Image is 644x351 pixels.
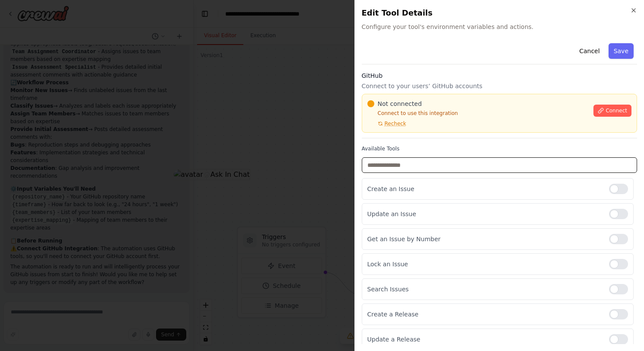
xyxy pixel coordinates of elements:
p: Create a Release [367,310,603,319]
h2: Edit Tool Details [362,7,638,19]
p: Update an Issue [367,210,603,218]
p: Lock an Issue [367,260,603,268]
h3: GitHub [362,71,638,80]
p: Connect to your users’ GitHub accounts [362,82,638,90]
button: Connect [593,105,631,117]
button: Cancel [574,43,605,59]
p: Connect to use this integration [367,110,589,117]
button: Recheck [367,120,406,127]
span: Connect [606,107,627,114]
p: Update a Release [367,335,603,344]
span: Recheck [385,120,406,127]
span: Configure your tool's environment variables and actions. [362,22,638,31]
p: Search Issues [367,285,603,294]
label: Available Tools [362,145,638,152]
p: Create an Issue [367,185,603,193]
button: Save [609,43,634,59]
span: Not connected [378,99,422,108]
p: Get an Issue by Number [367,235,603,243]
